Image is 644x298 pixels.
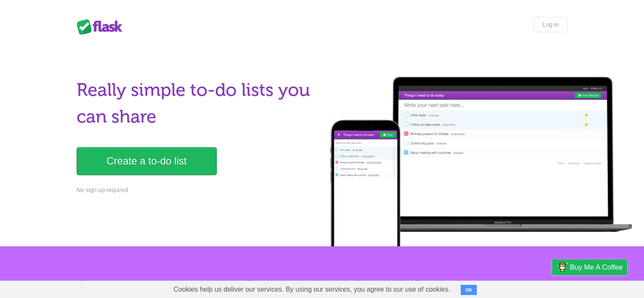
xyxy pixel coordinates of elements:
[552,259,627,275] a: Buy me a coffee
[77,147,217,175] a: Create a to-do list
[411,280,567,292] h2: Access from any device.
[77,77,317,130] h1: Really simple to-do lists you can share
[77,186,317,195] p: No sign up required
[165,281,459,298] span: Cookies help us deliver our services. By using our services, you agree to our use of cookies.
[461,285,477,295] button: OK
[77,19,127,34] div: Flask Lists
[77,280,233,292] h2: No sign up. Nothing to install.
[243,280,400,292] h2: Share lists with ease.
[533,17,567,32] a: Log in
[556,260,568,274] img: Buy me a coffee
[570,260,623,275] span: Buy me a coffee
